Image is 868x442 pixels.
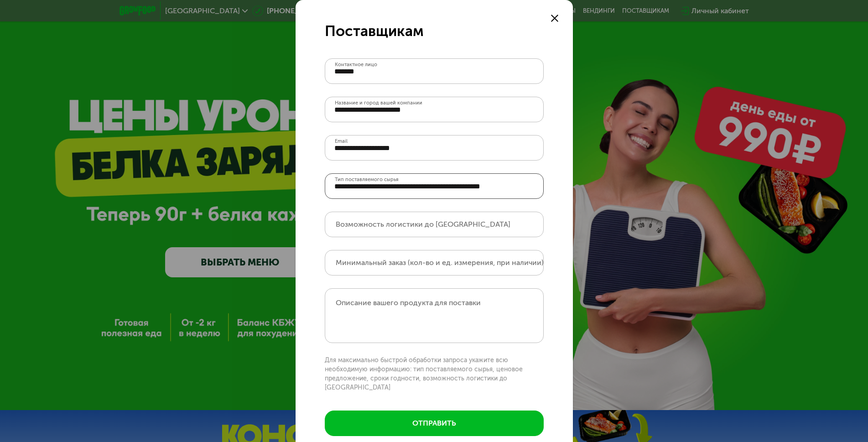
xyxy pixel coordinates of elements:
button: отправить [325,411,544,436]
label: Email [335,139,348,144]
label: Контактное лицо [335,62,377,67]
label: Тип поставляемого сырья [335,177,399,182]
div: Поставщикам [325,22,544,40]
label: Описание вашего продукта для поставки [336,298,481,307]
p: Для максимально быстрой обработки запроса укажите всю необходимую информацию: тип поставляемого с... [325,356,544,392]
label: Минимальный заказ (кол-во и ед. измерения, при наличии) [336,260,544,265]
label: Возможность логистики до [GEOGRAPHIC_DATA] [336,222,510,227]
label: Название и город вашей компании [335,100,422,105]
